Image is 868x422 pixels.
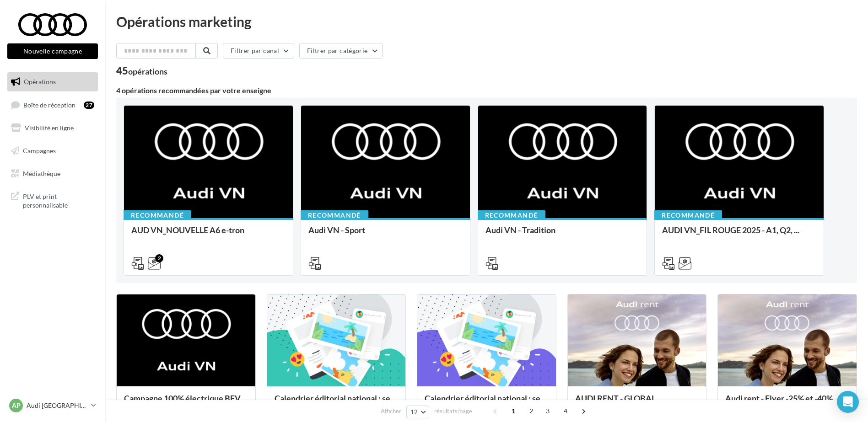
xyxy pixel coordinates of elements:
div: 45 [116,66,167,76]
span: Audi VN - Sport [308,225,365,235]
div: Opérations marketing [116,15,857,28]
span: Visibilité en ligne [25,124,74,132]
span: AUD VN_NOUVELLE A6 e-tron [131,225,244,235]
span: Audi rent - Flyer -25% et -40% [725,393,833,403]
a: Campagnes [5,141,100,160]
a: PLV et print personnalisable [5,187,100,214]
button: Filtrer par catégorie [299,43,383,59]
div: Recommandé [654,210,722,220]
span: AP [12,401,21,410]
div: Recommandé [301,210,368,220]
div: Open Intercom Messenger [837,391,859,413]
span: Calendrier éditorial national : se... [275,393,396,403]
span: 12 [410,408,418,416]
button: Filtrer par canal [223,43,294,59]
span: Afficher [381,407,401,416]
button: 12 [406,406,430,418]
p: Audi [GEOGRAPHIC_DATA] 16 [27,401,87,410]
span: Calendrier éditorial national : se... [425,393,546,403]
a: Boîte de réception27 [5,95,100,115]
a: Opérations [5,72,100,91]
button: Nouvelle campagne [7,43,98,59]
span: Boîte de réception [23,101,75,108]
div: Recommandé [478,210,545,220]
span: Opérations [24,78,56,85]
span: 4 [558,404,573,418]
span: 1 [506,404,521,418]
span: AUDI RENT - GLOBAL [575,393,656,403]
div: 4 opérations recommandées par votre enseigne [116,87,857,94]
div: 27 [84,101,94,109]
span: 3 [540,404,555,418]
span: Médiathèque [23,169,60,177]
span: résultats/page [434,407,472,416]
span: AUDI VN_FIL ROUGE 2025 - A1, Q2, ... [662,225,799,235]
div: Recommandé [124,210,191,220]
a: AP Audi [GEOGRAPHIC_DATA] 16 [7,397,98,414]
span: PLV et print personnalisable [23,190,94,210]
span: 2 [524,404,539,418]
div: 2 [155,254,163,262]
div: opérations [128,67,167,75]
a: Médiathèque [5,164,100,183]
span: Campagnes [23,147,56,155]
a: Visibilité en ligne [5,118,100,138]
span: Audi VN - Tradition [485,225,555,235]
